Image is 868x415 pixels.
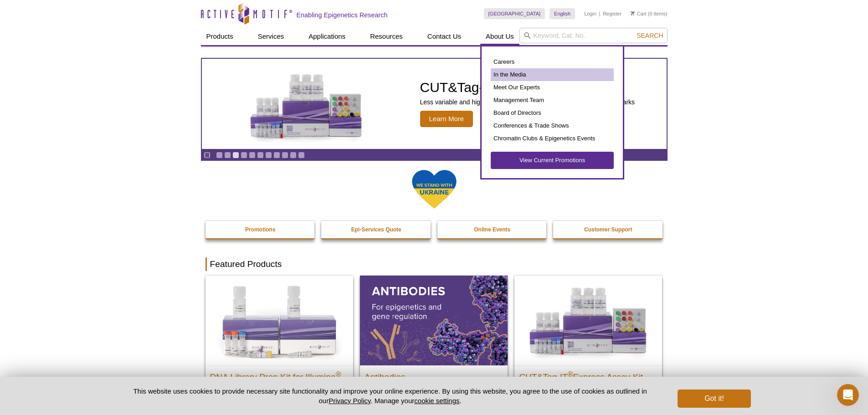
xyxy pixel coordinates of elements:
[480,28,519,45] a: About Us
[422,28,467,45] a: Contact Us
[420,98,635,106] p: Less variable and higher-throughput genome-wide profiling of histone marks
[553,221,663,238] a: Customer Support
[678,389,750,408] button: Got it!
[634,31,666,40] button: Search
[637,32,663,39] span: Search
[216,152,223,159] a: Go to slide 1
[205,257,663,271] h2: Featured Products
[245,226,276,233] strong: Promotions
[550,8,575,19] a: English
[210,368,349,382] h2: DNA Library Prep Kit for Illumina
[414,397,459,405] button: cookie settings
[411,169,457,210] img: We Stand With Ukraine
[329,397,370,405] a: Privacy Policy
[514,276,662,365] img: CUT&Tag-IT® Express Assay Kit
[491,107,614,119] a: Board of Directors
[491,81,614,94] a: Meet Our Experts
[232,152,239,159] a: Go to slide 3
[118,386,663,405] p: This website uses cookies to provide necessary site functionality and improve your online experie...
[365,368,503,382] h2: Antibodies
[491,119,614,132] a: Conferences & Trade Shows
[273,152,280,159] a: Go to slide 8
[360,276,508,414] a: All Antibodies Antibodies Application-tested antibodies for ChIP, CUT&Tag, and CUT&RUN.
[584,10,596,17] a: Login
[201,28,239,45] a: Products
[568,370,573,378] sup: ®
[491,56,614,68] a: Careers
[249,152,256,159] a: Go to slide 5
[491,68,614,81] a: In the Media
[224,152,231,159] a: Go to slide 2
[205,276,353,365] img: DNA Library Prep Kit for Illumina
[360,276,508,365] img: All Antibodies
[290,152,297,159] a: Go to slide 10
[491,152,614,169] a: View Current Promotions
[474,226,510,233] strong: Online Events
[420,111,473,127] span: Learn More
[202,59,667,149] article: CUT&Tag-IT Express Assay Kit
[584,226,632,233] strong: Customer Support
[491,94,614,107] a: Management Team
[603,10,621,17] a: Register
[303,28,351,45] a: Applications
[519,28,668,43] input: Keyword, Cat. No.
[252,28,290,45] a: Services
[265,152,272,159] a: Go to slide 7
[282,152,288,159] a: Go to slide 9
[205,221,316,238] a: Promotions
[365,28,408,45] a: Resources
[519,368,657,382] h2: CUT&Tag-IT Express Assay Kit
[420,81,635,94] h2: CUT&Tag-IT Express Assay Kit
[351,226,401,233] strong: Epi-Services Quote
[631,10,647,17] a: Cart
[204,152,211,159] a: Toggle autoplay
[631,11,635,15] img: Your Cart
[241,152,247,159] a: Go to slide 4
[491,132,614,145] a: Chromatin Clubs & Epigenetics Events
[837,384,859,406] iframe: Intercom live chat
[298,152,305,159] a: Go to slide 11
[599,8,601,19] li: |
[631,8,668,19] li: (0 items)
[297,11,388,19] h2: Enabling Epigenetics Research
[202,59,667,149] a: CUT&Tag-IT Express Assay Kit CUT&Tag-IT®Express Assay Kit Less variable and higher-throughput gen...
[437,221,548,238] a: Online Events
[321,221,431,238] a: Epi-Services Quote
[257,152,264,159] a: Go to slide 6
[231,54,381,154] img: CUT&Tag-IT Express Assay Kit
[514,276,662,414] a: CUT&Tag-IT® Express Assay Kit CUT&Tag-IT®Express Assay Kit Less variable and higher-throughput ge...
[336,370,341,378] sup: ®
[484,8,545,19] a: [GEOGRAPHIC_DATA]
